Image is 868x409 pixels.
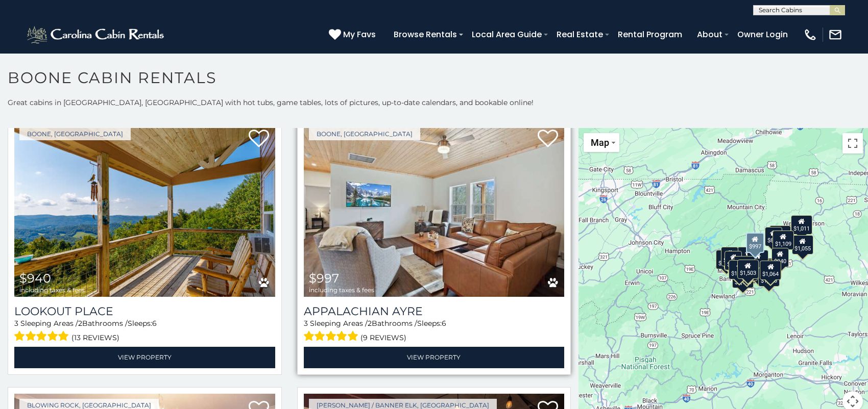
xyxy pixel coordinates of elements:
div: $901 [720,247,738,266]
a: Real Estate [551,25,608,43]
a: Add to favorites [538,129,558,150]
span: $940 [19,271,51,286]
span: including taxes & fees [309,287,374,293]
a: Rental Program [613,25,687,43]
a: Lookout Place [14,304,275,318]
button: Change map style [584,133,619,152]
div: $873 [764,227,782,246]
div: $997 [745,233,764,253]
a: Boone, [GEOGRAPHIC_DATA] [309,127,420,140]
a: Owner Login [732,25,793,43]
a: Add to favorites [249,129,269,150]
span: 6 [152,319,157,328]
span: 3 [304,319,308,328]
div: $1,183 [760,258,781,277]
span: $997 [309,271,339,286]
div: $1,064 [760,261,781,280]
div: $1,222 [760,259,782,278]
span: 2 [78,319,82,328]
a: Appalachian Ayre $997 including taxes & fees [304,122,565,297]
a: Lookout Place $940 including taxes & fees [14,122,275,297]
div: $940 [771,248,788,267]
div: $1,011 [790,215,812,235]
a: View Property [14,347,275,368]
span: My Favs [343,28,376,41]
a: View Property [304,347,565,368]
span: Map [591,137,609,148]
span: (9 reviews) [360,331,406,344]
div: $1,155 [716,250,737,269]
div: $1,055 [791,235,813,254]
div: $980 [725,251,742,270]
div: $1,166 [734,256,755,275]
a: Appalachian Ayre [304,304,565,318]
span: (13 reviews) [71,331,119,344]
a: About [692,25,728,43]
div: $1,132 [746,250,768,269]
img: Appalachian Ayre [304,122,565,297]
span: including taxes & fees [19,287,85,293]
img: phone-regular-white.png [803,28,817,42]
a: Browse Rentals [389,25,462,43]
a: Boone, [GEOGRAPHIC_DATA] [19,127,131,140]
span: 2 [368,319,372,328]
span: 3 [14,319,18,328]
img: White-1-2.png [26,24,167,45]
span: 6 [442,319,446,328]
div: Sleeping Areas / Bathrooms / Sleeps: [14,318,275,344]
a: Local Area Guide [467,25,547,43]
button: Toggle fullscreen view [842,133,863,154]
img: mail-regular-white.png [828,28,842,42]
div: $1,087 [769,225,790,245]
a: My Favs [329,28,378,41]
div: Sleeping Areas / Bathrooms / Sleeps: [304,318,565,344]
div: $1,109 [773,231,794,250]
div: $1,199 [729,260,750,279]
div: $1,503 [737,260,758,279]
img: Lookout Place [14,122,275,297]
